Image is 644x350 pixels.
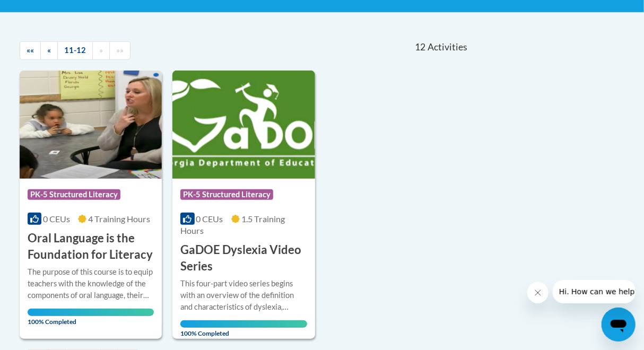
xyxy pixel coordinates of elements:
iframe: Message from company [553,280,636,303]
a: Previous [40,41,58,60]
iframe: Button to launch messaging window [602,308,636,342]
a: Course LogoPK-5 Structured Literacy0 CEUs1.5 Training Hours GaDOE Dyslexia Video SeriesThis four-... [172,71,315,339]
a: 11-12 [57,41,93,60]
span: 12 [415,41,425,53]
span: Activities [428,41,467,53]
span: Hi. How can we help? [6,7,86,16]
div: Your progress [28,309,154,316]
span: 100% Completed [180,320,307,337]
img: Course Logo [172,71,315,179]
iframe: Close message [527,282,549,303]
span: «« [27,46,34,55]
span: PK-5 Structured Literacy [28,189,120,200]
span: 100% Completed [28,309,154,326]
span: »» [116,46,124,55]
span: 4 Training Hours [88,214,150,224]
div: This four-part video series begins with an overview of the definition and characteristics of dysl... [180,278,307,313]
span: » [99,46,103,55]
h3: Oral Language is the Foundation for Literacy [28,230,154,263]
a: Begining [20,41,41,60]
a: Next [92,41,110,60]
div: The purpose of this course is to equip teachers with the knowledge of the components of oral lang... [28,266,154,301]
a: Course LogoPK-5 Structured Literacy0 CEUs4 Training Hours Oral Language is the Foundation for Lit... [20,71,162,339]
h3: GaDOE Dyslexia Video Series [180,242,307,275]
span: PK-5 Structured Literacy [180,189,273,200]
div: Your progress [180,320,307,328]
a: End [109,41,130,60]
span: « [47,46,51,55]
span: 0 CEUs [43,214,70,224]
img: Course Logo [20,71,162,179]
span: 0 CEUs [196,214,223,224]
